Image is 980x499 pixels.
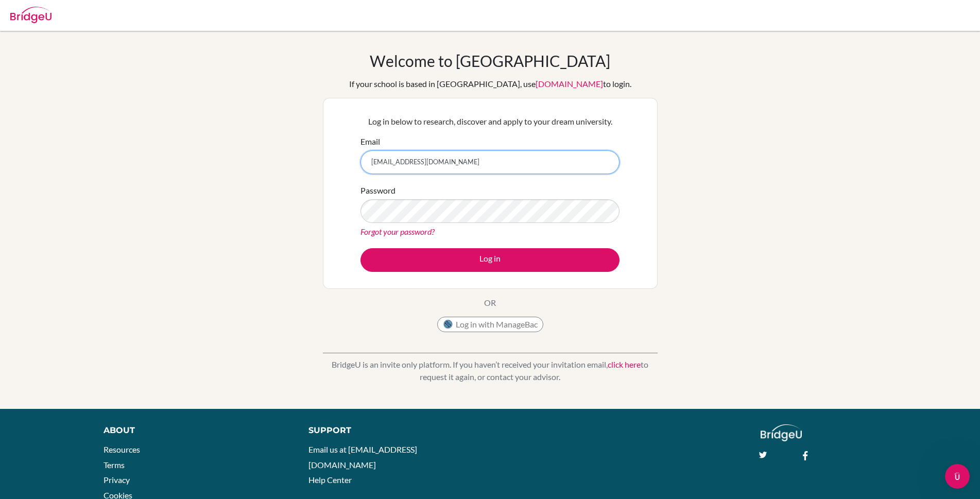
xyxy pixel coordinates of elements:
h1: Welcome to [GEOGRAPHIC_DATA] [370,51,610,70]
a: Terms [104,460,125,470]
button: Log in with ManageBac [437,317,543,332]
p: OR [484,297,496,309]
a: click here [608,359,641,369]
button: Log in [360,248,620,272]
a: Forgot your password? [360,227,435,236]
div: About [104,424,285,437]
a: Email us at [EMAIL_ADDRESS][DOMAIN_NAME] [308,444,417,470]
a: [DOMAIN_NAME] [536,79,603,89]
a: Resources [104,444,140,454]
a: Privacy [104,475,130,485]
a: Help Center [308,475,352,485]
p: Log in below to research, discover and apply to your dream university. [360,115,620,128]
label: Email [360,135,380,148]
iframe: Intercom live chat [945,464,970,489]
div: If your school is based in [GEOGRAPHIC_DATA], use to login. [349,78,631,90]
p: BridgeU is an invite only platform. If you haven’t received your invitation email, to request it ... [323,358,658,383]
div: Support [308,424,478,437]
img: Bridge-U [10,7,51,23]
img: logo_white@2x-f4f0deed5e89b7ecb1c2cc34c3e3d731f90f0f143d5ea2071677605dd97b5244.png [761,424,802,441]
label: Password [360,184,396,197]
